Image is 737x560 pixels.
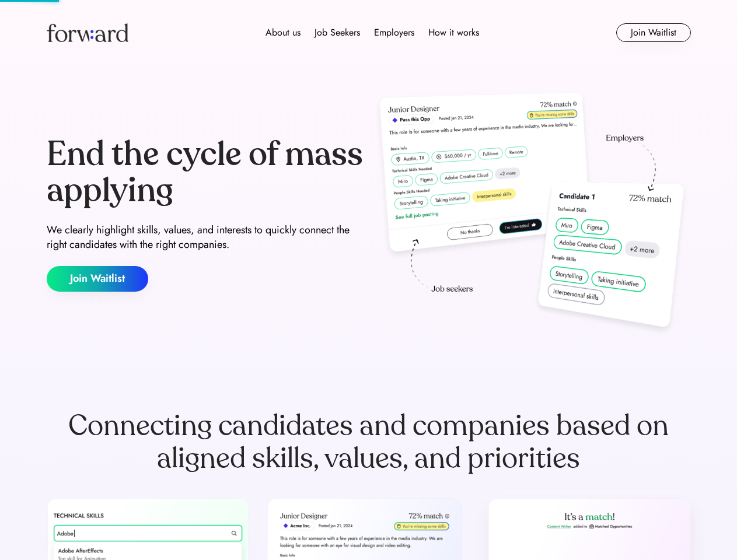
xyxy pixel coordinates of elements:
img: hero-image.png [373,89,691,339]
div: Employers [374,26,414,40]
div: Job Seekers [315,26,360,40]
div: We clearly highlight skills, values, and interests to quickly connect the right candidates with t... [47,223,364,252]
button: Join Waitlist [616,23,691,42]
img: Forward logo [47,23,128,42]
div: How it works [428,26,479,40]
div: About us [266,26,301,40]
div: End the cycle of mass applying [47,136,364,208]
button: Join Waitlist [47,266,148,292]
div: Connecting candidates and companies based on aligned skills, values, and priorities [47,409,691,475]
